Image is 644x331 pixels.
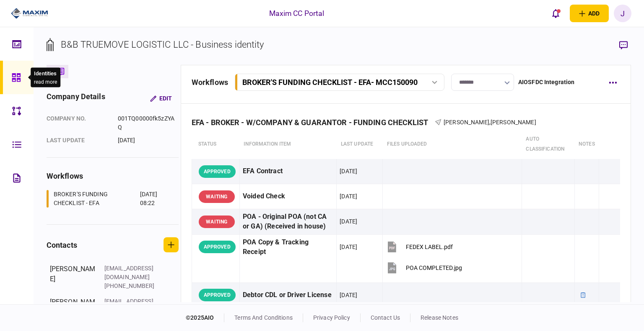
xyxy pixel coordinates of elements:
a: contact us [371,314,400,321]
div: [PHONE_NUMBER] [104,282,159,290]
div: Identities [34,69,57,78]
th: Files uploaded [383,130,522,159]
div: company no. [47,114,109,132]
div: POA COMPLETED.jpg [406,264,462,271]
div: WAITING [199,190,235,203]
div: WAITING [199,216,235,228]
span: [PERSON_NAME] [491,119,536,126]
button: J [614,5,631,22]
a: release notes [421,314,458,321]
div: [DATE] 08:22 [140,190,168,208]
div: company details [47,91,105,106]
th: last update [337,130,383,159]
div: POA - Original POA (not CA or GA) (Received in house) [243,212,333,231]
th: status [192,130,239,159]
div: workflows [47,170,179,182]
div: Voided Check [243,187,333,206]
div: [DATE] [340,217,357,226]
div: AIOSFDC Integration [518,78,575,87]
a: privacy policy [313,314,350,321]
div: Maxim CC Portal [269,8,325,19]
div: 001TQ00000fk5zZYAQ [118,114,179,132]
div: FEDEX LABEL.pdf [406,244,453,250]
div: [PERSON_NAME] [50,264,96,290]
button: FEDEX LABEL.pdf [386,238,453,257]
a: terms and conditions [234,314,293,321]
div: Debtor CDL or Driver License [243,286,333,305]
button: open notifications list [547,5,565,22]
div: [DATE] [340,192,357,200]
button: Edit [143,91,179,106]
span: , [489,119,491,126]
th: Information item [239,130,336,159]
div: [EMAIL_ADDRESS][DOMAIN_NAME] [104,264,159,282]
div: [DATE] [340,167,357,175]
div: contacts [47,239,77,251]
button: open adding identity options [570,5,609,22]
div: APPROVED [199,241,236,253]
div: © 2025 AIO [186,313,224,322]
div: workflows [192,77,228,88]
button: read more [34,79,57,85]
div: BROKER'S FUNDING CHECKLIST - EFA - MCC150090 [242,78,418,87]
div: [EMAIL_ADDRESS][DOMAIN_NAME] [104,297,159,315]
th: notes [574,130,599,159]
div: POA Copy & Tracking Receipt [243,238,333,257]
div: B&B TRUEMOVE LOGISTIC LLC - Business identity [61,38,264,51]
div: EFA Contract [243,162,333,181]
div: BROKER'S FUNDING CHECKLIST - EFA [54,190,138,208]
a: BROKER'S FUNDING CHECKLIST - EFA[DATE] 08:22 [47,190,168,208]
img: client company logo [11,7,48,20]
th: auto classification [522,130,574,159]
div: [PERSON_NAME] [50,297,96,323]
div: [DATE] [340,291,357,299]
div: EFA - BROKER - W/COMPANY & GUARANTOR - FUNDING CHECKLIST [192,118,435,127]
button: POA COMPLETED.jpg [386,259,462,277]
span: [PERSON_NAME] [444,119,489,126]
div: APPROVED [199,165,236,178]
div: APPROVED [199,289,236,301]
button: BROKER'S FUNDING CHECKLIST - EFA- MCC150090 [235,74,444,91]
div: last update [47,136,109,145]
div: [DATE] [340,243,357,251]
div: [DATE] [118,136,179,145]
